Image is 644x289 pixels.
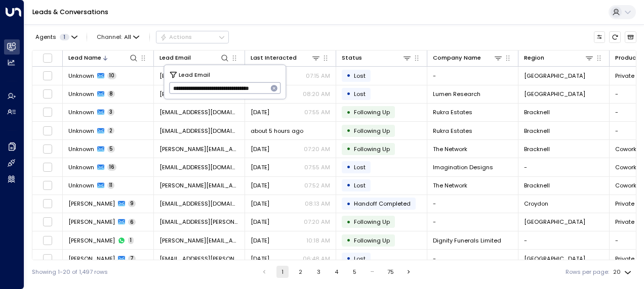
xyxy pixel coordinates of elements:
span: London [524,255,585,263]
span: 10 [107,72,116,79]
div: Lead Email [159,53,229,63]
p: 10:18 AM [306,236,330,245]
span: Following Up [354,145,390,153]
div: Region [524,53,544,63]
span: zoe.renae@outlook.com [159,255,239,263]
span: sagar@rukraestates.co.uk [159,127,239,135]
div: • [346,252,351,265]
span: 1 [128,237,134,244]
div: Actions [160,33,192,40]
div: • [346,69,351,82]
span: Following Up [354,236,390,245]
span: Lost [354,163,366,171]
div: Button group with a nested menu [156,31,229,43]
button: Channel:All [94,31,143,42]
div: • [346,124,351,137]
div: • [346,178,351,192]
span: Lost [354,72,366,80]
span: Zajailat89@gmail.com [159,200,239,208]
span: Toggle select row [43,162,53,172]
button: Agents1 [32,31,80,42]
div: 20 [613,266,633,278]
p: 08:13 AM [305,200,330,208]
p: 08:20 AM [303,90,330,98]
span: Bristol [524,72,585,80]
span: Rukra Estates [433,127,472,135]
span: 8 [107,90,115,98]
span: 9 [128,200,136,207]
td: - [518,158,610,176]
p: 07:52 AM [304,181,330,189]
span: Toggle select row [43,217,53,227]
span: Unknown [68,127,94,135]
div: Lead Name [68,53,138,63]
a: Leads & Conversations [32,8,108,16]
td: - [427,195,518,213]
button: Go to page 3 [312,266,325,278]
button: Go to page 2 [295,266,307,278]
span: Bracknell [524,127,550,135]
span: The Network [433,145,467,153]
div: • [346,215,351,229]
div: Status [342,53,412,63]
span: james@thefoundingnetwork.com [159,181,239,189]
span: Agents [35,34,56,40]
div: • [346,142,351,156]
span: 1 [60,34,69,40]
span: Lost [354,255,366,263]
span: Unknown [68,145,94,153]
div: … [367,266,379,278]
span: Following Up [354,127,390,135]
span: Zuhair Ajalat [68,200,115,208]
span: 7 [128,255,136,262]
p: 07:20 AM [304,145,330,153]
button: Customize [594,31,606,43]
span: May 19, 2025 [251,218,269,226]
span: Bracknell [524,181,550,189]
span: Handoff Completed [354,200,411,208]
span: Toggle select row [43,71,53,81]
div: • [346,160,351,174]
span: London [524,90,585,98]
span: May 23, 2025 [251,255,269,263]
span: 5 [107,146,115,153]
label: Rows per page: [566,268,609,276]
span: Sep 18, 2025 [251,163,269,171]
span: Dignity Funerals Limited [433,236,501,245]
span: London [524,218,585,226]
span: 6 [128,219,136,226]
span: Channel: [94,31,143,42]
div: Lead Email [159,53,191,63]
button: Go to next page [402,266,415,278]
span: Lost [354,181,366,189]
span: Lumen Research [433,90,480,98]
span: Refresh [609,31,621,43]
span: Yesterday [251,108,269,116]
div: Showing 1-20 of 1,497 rows [32,268,108,276]
td: - [518,231,610,249]
span: 3 [107,109,114,116]
div: Region [524,53,594,63]
button: Actions [156,31,229,43]
div: Company Name [433,53,481,63]
div: Status [342,53,362,63]
div: Lead Name [68,53,101,63]
button: Go to page 5 [348,266,360,278]
button: Archived Leads [625,31,636,43]
span: Imaginationdesignsgc@gmail.com [159,163,239,171]
div: • [346,106,351,119]
td: - [427,67,518,84]
span: Following Up [354,218,390,226]
span: 11 [107,182,114,189]
span: Toggle select row [43,144,53,154]
span: Aug 14, 2025 [251,145,269,153]
span: Toggle select row [43,107,53,117]
span: Unknown [68,163,94,171]
div: Company Name [433,53,503,63]
span: Following Up [354,108,390,116]
p: 06:48 AM [303,255,330,263]
span: Sep 22, 2025 [251,181,269,189]
button: Go to page 75 [385,266,397,278]
span: Toggle select row [43,254,53,264]
span: about 5 hours ago [251,127,303,135]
